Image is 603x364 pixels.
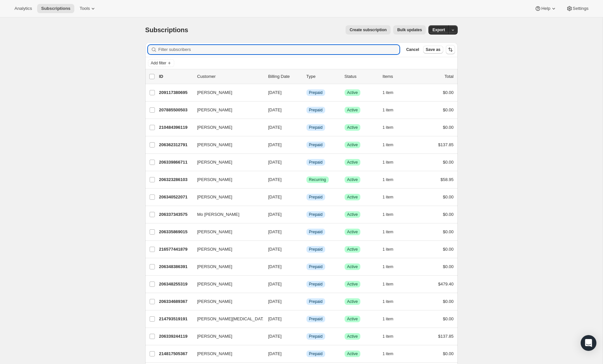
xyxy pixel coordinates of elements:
[159,88,454,97] div: 209117380695[PERSON_NAME][DATE]InfoPrepaidSuccessActive1 item$0.00
[159,349,454,358] div: 214817505367[PERSON_NAME][DATE]InfoPrepaidSuccessActive1 item$0.00
[159,333,192,340] p: 206339244119
[383,123,401,132] button: 1 item
[193,140,259,150] button: [PERSON_NAME]
[383,351,394,356] span: 1 item
[443,247,454,252] span: $0.00
[197,281,232,287] span: [PERSON_NAME]
[347,282,358,287] span: Active
[268,125,282,130] span: [DATE]
[347,107,358,113] span: Active
[383,193,401,202] button: 1 item
[159,73,192,80] p: ID
[383,107,394,113] span: 1 item
[309,160,323,165] span: Prepaid
[347,177,358,182] span: Active
[268,247,282,252] span: [DATE]
[159,316,192,322] p: 214793519191
[37,4,74,13] button: Subscriptions
[345,73,377,80] p: Status
[443,107,454,112] span: $0.00
[347,229,358,235] span: Active
[159,140,454,149] div: 206362312791[PERSON_NAME][DATE]InfoPrepaidSuccessActive1 item$137.85
[309,212,323,217] span: Prepaid
[347,316,358,322] span: Active
[443,90,454,95] span: $0.00
[428,25,449,34] button: Export
[347,160,358,165] span: Active
[347,264,358,269] span: Active
[306,73,339,80] div: Type
[193,227,259,237] button: [PERSON_NAME]
[383,349,401,358] button: 1 item
[403,46,422,54] button: Cancel
[383,316,394,322] span: 1 item
[159,245,454,254] div: 216577441879[PERSON_NAME][DATE]InfoPrepaidSuccessActive1 item$0.00
[347,142,358,148] span: Active
[443,299,454,304] span: $0.00
[443,229,454,234] span: $0.00
[197,107,232,113] span: [PERSON_NAME]
[193,122,259,133] button: [PERSON_NAME]
[159,159,192,166] p: 206339866711
[159,262,454,271] div: 206348386391[PERSON_NAME][DATE]InfoPrepaidSuccessActive1 item$0.00
[531,4,561,13] button: Help
[383,73,416,80] div: Items
[383,262,401,271] button: 1 item
[268,316,282,321] span: [DATE]
[193,262,259,272] button: [PERSON_NAME]
[383,90,394,95] span: 1 item
[159,194,192,200] p: 206340522071
[438,334,454,339] span: $137.85
[309,282,323,287] span: Prepaid
[383,247,394,252] span: 1 item
[159,158,454,167] div: 206339866711[PERSON_NAME][DATE]InfoPrepaidSuccessActive1 item$0.00
[193,349,259,359] button: [PERSON_NAME]
[438,282,454,286] span: $479.40
[383,314,401,324] button: 1 item
[309,90,323,95] span: Prepaid
[268,142,282,147] span: [DATE]
[383,229,394,235] span: 1 item
[383,297,401,306] button: 1 item
[159,176,192,183] p: 206323286103
[197,89,232,96] span: [PERSON_NAME]
[383,210,401,219] button: 1 item
[347,299,358,304] span: Active
[383,282,394,287] span: 1 item
[268,160,282,165] span: [DATE]
[145,26,188,34] span: Subscriptions
[383,88,401,97] button: 1 item
[159,351,192,357] p: 214817505367
[159,107,192,113] p: 207885500503
[383,194,394,200] span: 1 item
[159,280,454,289] div: 206348255319[PERSON_NAME][DATE]InfoPrepaidSuccessActive1 item$479.40
[443,264,454,269] span: $0.00
[383,105,401,115] button: 1 item
[193,209,259,220] button: Mo [PERSON_NAME]
[383,245,401,254] button: 1 item
[76,4,100,13] button: Tools
[159,142,192,148] p: 206362312791
[309,334,323,339] span: Prepaid
[197,159,232,166] span: [PERSON_NAME]
[309,142,323,148] span: Prepaid
[397,27,422,33] span: Bulk updates
[443,212,454,217] span: $0.00
[197,316,267,322] span: [PERSON_NAME][MEDICAL_DATA]
[406,47,419,52] span: Cancel
[443,351,454,356] span: $0.00
[197,263,232,270] span: [PERSON_NAME]
[197,246,232,253] span: [PERSON_NAME]
[383,158,401,167] button: 1 item
[445,73,453,80] p: Total
[309,247,323,252] span: Prepaid
[347,212,358,217] span: Active
[159,281,192,287] p: 206348255319
[383,125,394,130] span: 1 item
[158,45,400,54] input: Filter subscribers
[441,177,454,182] span: $58.95
[159,298,192,305] p: 206334689367
[383,227,401,237] button: 1 item
[573,6,589,11] span: Settings
[80,6,90,11] span: Tools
